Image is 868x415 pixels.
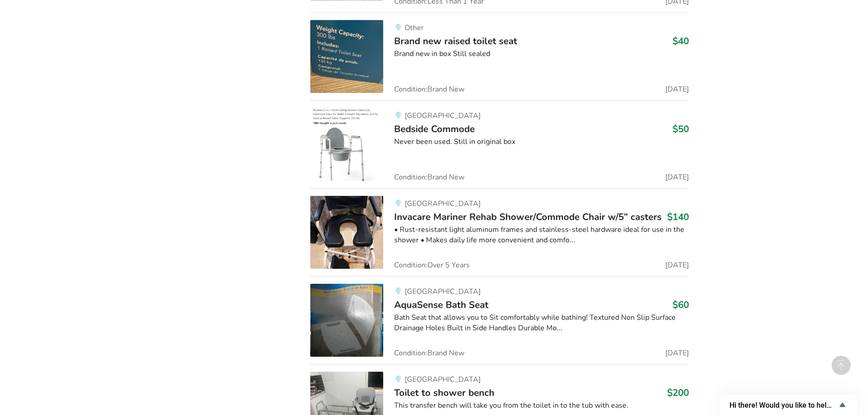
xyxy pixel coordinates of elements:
[310,100,689,188] a: bathroom safety-bedside commode[GEOGRAPHIC_DATA]Bedside Commode$50Never been used. Still in origi...
[310,276,689,364] a: bathroom safety-aquasense bath seat[GEOGRAPHIC_DATA]AquaSense Bath Seat$60Bath Seat that allows y...
[310,108,383,181] img: bathroom safety-bedside commode
[667,211,689,223] h3: $140
[394,261,470,269] span: Condition: Over 5 Years
[394,298,488,311] span: AquaSense Bath Seat
[394,386,494,399] span: Toilet to shower bench
[394,35,517,47] span: Brand new raised toilet seat
[405,111,481,121] span: [GEOGRAPHIC_DATA]
[310,20,383,93] img: bathroom safety-brand new raised toilet seat
[394,210,662,223] span: Invacare Mariner Rehab Shower/Commode Chair w/5” casters
[729,400,848,410] button: Show survey - Hi there! Would you like to help us improve AssistList?
[310,12,689,100] a: bathroom safety-brand new raised toilet seatOtherBrand new raised toilet seat$40Brand new in box ...
[405,287,481,297] span: [GEOGRAPHIC_DATA]
[394,313,689,333] div: Bath Seat that allows you to Sit comfortably while bathing! Textured Non Slip Surface Drainage Ho...
[729,401,837,410] span: Hi there! Would you like to help us improve AssistList?
[665,86,689,93] span: [DATE]
[405,374,481,384] span: [GEOGRAPHIC_DATA]
[665,349,689,357] span: [DATE]
[310,188,689,276] a: bathroom safety-invacare mariner rehab shower/commode chair w/5” casters[GEOGRAPHIC_DATA]Invacare...
[394,137,689,147] div: Never been used. Still in original box
[394,86,464,93] span: Condition: Brand New
[667,387,689,399] h3: $200
[394,400,689,411] div: This transfer bench will take you from the toilet in to the tub with ease.
[405,199,481,209] span: [GEOGRAPHIC_DATA]
[673,299,689,311] h3: $60
[394,225,689,246] div: • Rust-resistant light aluminum frames and stainless-steel hardware ideal for use in the shower •...
[310,196,383,269] img: bathroom safety-invacare mariner rehab shower/commode chair w/5” casters
[405,23,424,33] span: Other
[673,35,689,47] h3: $40
[673,123,689,135] h3: $50
[310,284,383,357] img: bathroom safety-aquasense bath seat
[394,174,464,181] span: Condition: Brand New
[394,123,475,135] span: Bedside Commode
[665,261,689,269] span: [DATE]
[665,174,689,181] span: [DATE]
[394,349,464,357] span: Condition: Brand New
[394,49,689,59] div: Brand new in box Still sealed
